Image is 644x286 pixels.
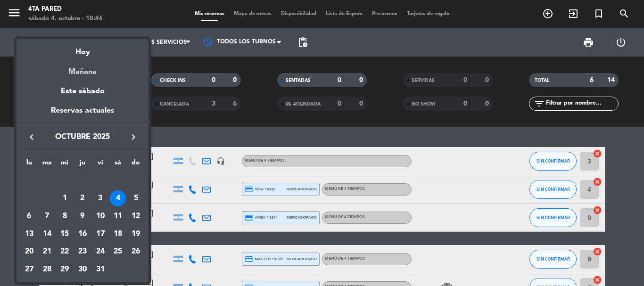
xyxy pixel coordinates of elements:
div: 20 [21,244,37,260]
div: 4 [110,190,126,206]
div: Hoy [17,39,149,58]
td: 10 de octubre de 2025 [91,207,109,225]
div: 18 [110,226,126,242]
td: 13 de octubre de 2025 [20,225,38,243]
div: 17 [92,226,108,242]
div: 24 [92,244,108,260]
th: martes [38,157,56,172]
td: 11 de octubre de 2025 [109,207,127,225]
div: 14 [39,226,55,242]
td: 21 de octubre de 2025 [38,243,56,261]
td: 2 de octubre de 2025 [74,190,91,208]
td: 19 de octubre de 2025 [127,225,145,243]
div: 15 [57,226,73,242]
div: 21 [39,244,55,260]
th: lunes [20,157,38,172]
span: octubre 2025 [40,131,125,143]
div: 30 [74,261,91,278]
div: 11 [110,208,126,224]
div: 27 [21,261,37,278]
div: 13 [21,226,37,242]
td: 23 de octubre de 2025 [74,243,91,261]
div: 2 [74,190,91,206]
td: OCT. [20,172,145,190]
td: 1 de octubre de 2025 [56,190,74,208]
td: 24 de octubre de 2025 [91,243,109,261]
th: miércoles [56,157,74,172]
div: 28 [39,261,55,278]
div: 8 [57,208,73,224]
th: jueves [74,157,91,172]
div: 5 [128,190,144,206]
td: 8 de octubre de 2025 [56,207,74,225]
td: 3 de octubre de 2025 [91,190,109,208]
td: 22 de octubre de 2025 [56,243,74,261]
td: 14 de octubre de 2025 [38,225,56,243]
td: 4 de octubre de 2025 [109,190,127,208]
div: 29 [57,261,73,278]
div: Reservas actuales [17,105,149,124]
div: 9 [74,208,91,224]
div: 3 [92,190,108,206]
div: 7 [39,208,55,224]
td: 25 de octubre de 2025 [109,243,127,261]
td: 28 de octubre de 2025 [38,261,56,278]
th: viernes [91,157,109,172]
div: 1 [57,190,73,206]
td: 7 de octubre de 2025 [38,207,56,225]
td: 29 de octubre de 2025 [56,261,74,278]
div: Mañana [17,59,149,78]
div: 31 [92,261,108,278]
div: 25 [110,244,126,260]
div: 22 [57,244,73,260]
td: 31 de octubre de 2025 [91,261,109,278]
td: 17 de octubre de 2025 [91,225,109,243]
div: 26 [128,244,144,260]
button: keyboard_arrow_left [23,131,40,143]
td: 30 de octubre de 2025 [74,261,91,278]
div: 10 [92,208,108,224]
td: 15 de octubre de 2025 [56,225,74,243]
div: 23 [74,244,91,260]
th: domingo [127,157,145,172]
td: 6 de octubre de 2025 [20,207,38,225]
td: 5 de octubre de 2025 [127,190,145,208]
td: 9 de octubre de 2025 [74,207,91,225]
td: 16 de octubre de 2025 [74,225,91,243]
i: keyboard_arrow_right [128,131,139,143]
th: sábado [109,157,127,172]
div: 6 [21,208,37,224]
button: keyboard_arrow_right [125,131,142,143]
div: 12 [128,208,144,224]
td: 18 de octubre de 2025 [109,225,127,243]
td: 20 de octubre de 2025 [20,243,38,261]
div: Este sábado [17,78,149,105]
td: 26 de octubre de 2025 [127,243,145,261]
td: 27 de octubre de 2025 [20,261,38,278]
div: 16 [74,226,91,242]
div: 19 [128,226,144,242]
i: keyboard_arrow_left [26,131,37,143]
td: 12 de octubre de 2025 [127,207,145,225]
